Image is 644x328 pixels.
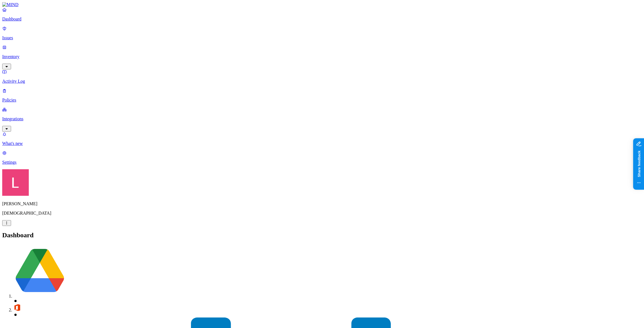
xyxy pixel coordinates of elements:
[2,116,642,121] p: Integrations
[2,69,642,84] a: Activity Log
[2,107,642,131] a: Integrations
[2,17,642,22] p: Dashboard
[2,150,642,165] a: Settings
[2,132,642,146] a: What's new
[2,88,642,103] a: Policies
[2,35,642,40] p: Issues
[2,26,642,40] a: Issues
[2,2,19,7] img: MIND
[2,2,642,7] a: MIND
[13,304,21,311] img: svg%3e
[2,79,642,84] p: Activity Log
[2,7,642,22] a: Dashboard
[2,211,642,216] p: [DEMOGRAPHIC_DATA]
[2,98,642,103] p: Policies
[2,160,642,165] p: Settings
[2,201,642,206] p: [PERSON_NAME]
[2,54,642,59] p: Inventory
[2,141,642,146] p: What's new
[2,169,29,196] img: Landen Brown
[2,45,642,69] a: Inventory
[13,244,66,298] img: svg%3e
[2,231,642,239] h2: Dashboard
